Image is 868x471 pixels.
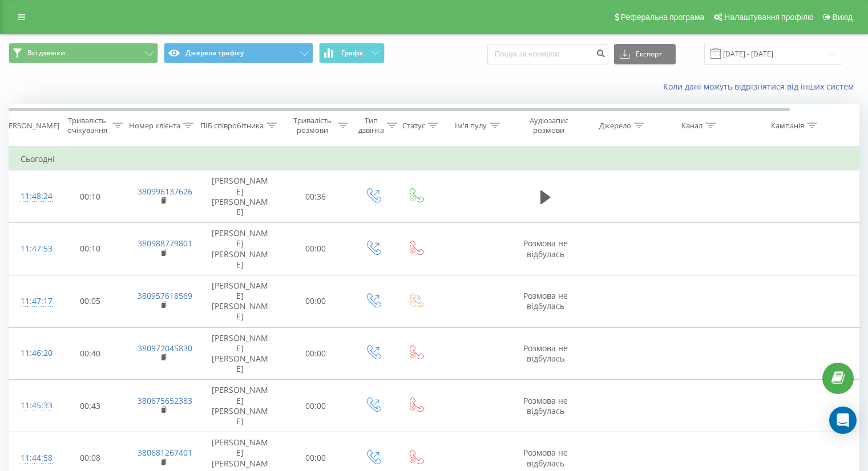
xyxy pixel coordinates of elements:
td: 00:05 [55,275,126,327]
div: 11:44:58 [21,447,43,469]
div: Open Intercom Messenger [829,407,857,434]
a: 380972045830 [138,343,192,354]
div: [PERSON_NAME] [2,121,59,131]
a: 380675652383 [138,395,192,406]
td: [PERSON_NAME] [PERSON_NAME] [200,275,280,327]
td: 00:10 [55,223,126,275]
div: 11:47:17 [21,290,43,312]
span: Графік [341,49,364,57]
button: Джерела трафіку [164,43,313,63]
a: 380988779801 [138,238,192,249]
div: 11:47:53 [21,238,43,260]
input: Пошук за номером [487,44,608,64]
span: Розмова не відбулась [523,395,568,416]
div: 11:45:33 [21,395,43,417]
a: 380681267401 [138,447,192,458]
span: Реферальна програма [621,13,705,22]
div: ПІБ співробітника [200,121,264,131]
div: Номер клієнта [129,121,180,131]
span: Розмова не відбулась [523,343,568,364]
td: 00:00 [280,223,352,275]
div: Тривалість очікування [64,116,110,135]
td: 00:00 [280,275,352,327]
button: Всі дзвінки [9,43,158,63]
div: Аудіозапис розмови [521,116,576,135]
span: Налаштування профілю [724,13,813,22]
span: Розмова не відбулась [523,238,568,259]
a: 380996137626 [138,186,192,197]
div: Статус [402,121,425,131]
span: Розмова не відбулась [523,447,568,468]
button: Експорт [614,44,676,64]
a: 380957618569 [138,290,192,301]
div: 11:46:20 [21,342,43,364]
td: 00:43 [55,380,126,432]
span: Вихід [833,13,853,22]
td: 00:00 [280,380,352,432]
span: Всі дзвінки [27,48,65,58]
td: [PERSON_NAME] [PERSON_NAME] [200,380,280,432]
div: Тип дзвінка [358,116,384,135]
span: Розмова не відбулась [523,290,568,311]
div: Ім'я пулу [455,121,487,131]
td: 00:40 [55,327,126,380]
div: Джерело [599,121,631,131]
div: Тривалість розмови [290,116,335,135]
button: Графік [319,43,385,63]
td: [PERSON_NAME] [PERSON_NAME] [200,170,280,223]
div: Кампанія [771,121,804,131]
td: [PERSON_NAME] [PERSON_NAME] [200,327,280,380]
div: 11:48:24 [21,185,43,208]
td: 00:10 [55,170,126,223]
td: 00:00 [280,327,352,380]
div: Канал [681,121,703,131]
td: [PERSON_NAME] [PERSON_NAME] [200,223,280,275]
a: Коли дані можуть відрізнятися вiд інших систем [663,81,859,92]
td: 00:36 [280,170,352,223]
